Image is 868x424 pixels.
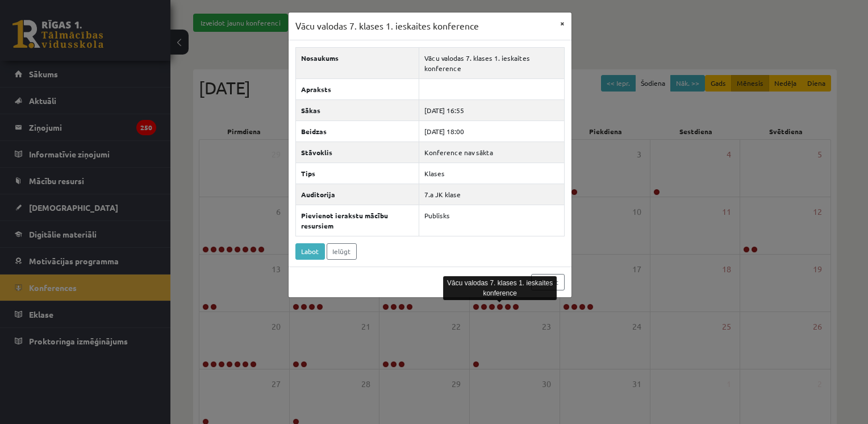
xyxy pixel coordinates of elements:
td: [DATE] 18:00 [419,120,564,142]
td: Vācu valodas 7. klases 1. ieskaites konference [419,47,564,78]
td: Konference nav sākta [419,142,564,163]
h3: Vācu valodas 7. klases 1. ieskaites konference [295,19,479,33]
th: Sākas [295,99,419,120]
td: Publisks [419,205,564,236]
td: [DATE] 16:55 [419,99,564,120]
th: Pievienot ierakstu mācību resursiem [295,205,419,236]
th: Tips [295,163,419,184]
th: Apraksts [295,78,419,99]
a: Ielūgt [327,243,357,260]
th: Auditorija [295,184,419,205]
th: Stāvoklis [295,142,419,163]
th: Beidzas [295,120,419,142]
td: 7.a JK klase [419,184,564,205]
button: × [553,13,571,34]
div: Vācu valodas 7. klases 1. ieskaites konference [443,276,557,300]
th: Nosaukums [295,47,419,78]
a: Labot [295,243,325,260]
td: Klases [419,163,564,184]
